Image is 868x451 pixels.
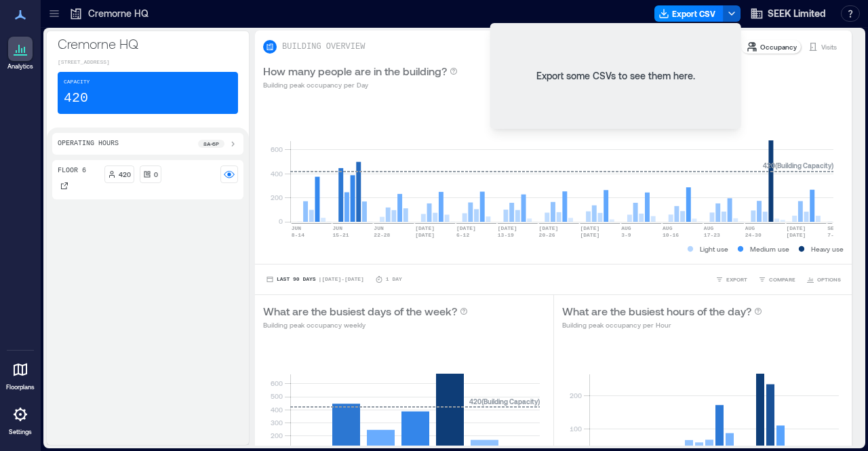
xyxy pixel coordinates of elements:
[374,232,390,238] text: 22-28
[811,243,844,254] p: Heavy use
[750,243,789,254] p: Medium use
[271,418,283,427] tspan: 300
[6,383,35,391] p: Floorplans
[827,232,840,238] text: 7-13
[704,232,720,238] text: 17-23
[3,33,37,75] a: Analytics
[498,232,514,238] text: 13-19
[821,41,837,52] p: Visits
[64,78,90,86] p: Capacity
[292,225,302,231] text: JUN
[569,425,581,433] tspan: 100
[804,273,844,286] button: OPTIONS
[271,431,283,439] tspan: 200
[263,273,367,286] button: Last 90 Days |[DATE]-[DATE]
[386,275,402,283] p: 1 Day
[745,225,755,231] text: AUG
[415,225,435,231] text: [DATE]
[827,225,837,231] text: SEP
[621,232,631,238] text: 3-9
[263,303,457,319] p: What are the busiest days of the week?
[498,225,517,231] text: [DATE]
[663,232,679,238] text: 10-16
[58,138,119,149] p: Operating Hours
[292,232,304,238] text: 8-14
[768,7,826,20] span: SEEK Limited
[569,391,581,399] tspan: 200
[539,232,555,238] text: 20-26
[786,225,806,231] text: [DATE]
[271,145,283,153] tspan: 600
[58,58,238,66] p: [STREET_ADDRESS]
[456,225,476,231] text: [DATE]
[282,41,365,52] p: BUILDING OVERVIEW
[415,232,435,238] text: [DATE]
[713,273,750,286] button: EXPORT
[271,379,283,387] tspan: 600
[64,89,88,108] p: 420
[654,5,724,22] button: Export CSV
[700,243,728,254] p: Light use
[279,217,283,225] tspan: 0
[746,3,830,24] button: SEEK Limited
[704,225,714,231] text: AUG
[263,63,447,79] p: How many people are in the building?
[580,225,599,231] text: [DATE]
[119,169,131,180] p: 420
[769,275,795,283] span: COMPARE
[755,273,798,286] button: COMPARE
[333,232,349,238] text: 15-21
[263,79,458,90] p: Building peak occupancy per Day
[203,140,219,148] p: 8a - 6p
[88,7,149,20] p: Cremorne HQ
[263,319,468,330] p: Building peak occupancy weekly
[663,225,673,231] text: AUG
[760,41,797,52] p: Occupancy
[562,303,751,319] p: What are the busiest hours of the day?
[580,232,599,238] text: [DATE]
[271,406,283,414] tspan: 400
[58,34,238,53] p: Cremorne HQ
[333,225,343,231] text: JUN
[817,275,841,283] span: OPTIONS
[621,225,631,231] text: AUG
[374,225,384,231] text: JUN
[539,225,559,231] text: [DATE]
[562,319,762,330] p: Building peak occupancy per Hour
[58,165,86,176] p: Floor 6
[271,392,283,400] tspan: 500
[271,193,283,201] tspan: 200
[493,26,738,126] div: Export some CSVs to see them here.
[4,398,37,440] a: Settings
[726,275,747,283] span: EXPORT
[271,170,283,178] tspan: 400
[745,232,762,238] text: 24-30
[9,428,32,436] p: Settings
[154,169,158,180] p: 0
[2,353,39,395] a: Floorplans
[786,232,806,238] text: [DATE]
[7,62,33,71] p: Analytics
[456,232,469,238] text: 6-12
